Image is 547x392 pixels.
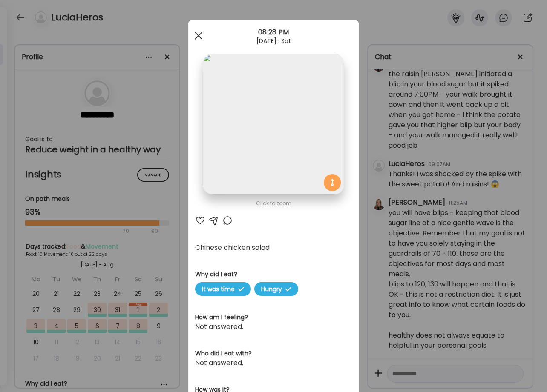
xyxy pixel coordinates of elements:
span: Hungry [254,282,298,296]
h3: Why did I eat? [195,270,352,279]
div: Not answered. [195,358,352,368]
h3: How am I feeling? [195,313,352,322]
div: Chinese chicken salad [195,243,352,253]
img: images%2F1qYfsqsWO6WAqm9xosSfiY0Hazg1%2FmJj2ficV6NmMb8iu8Zos%2FMiRA7OyY1pA2kNYiefvn_1080 [203,54,344,195]
div: 08:28 PM [188,27,359,37]
div: [DATE] · Sat [188,37,359,44]
div: Not answered. [195,322,352,332]
div: Click to zoom [195,198,352,209]
span: It was time [195,282,251,296]
h3: Who did I eat with? [195,349,352,358]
